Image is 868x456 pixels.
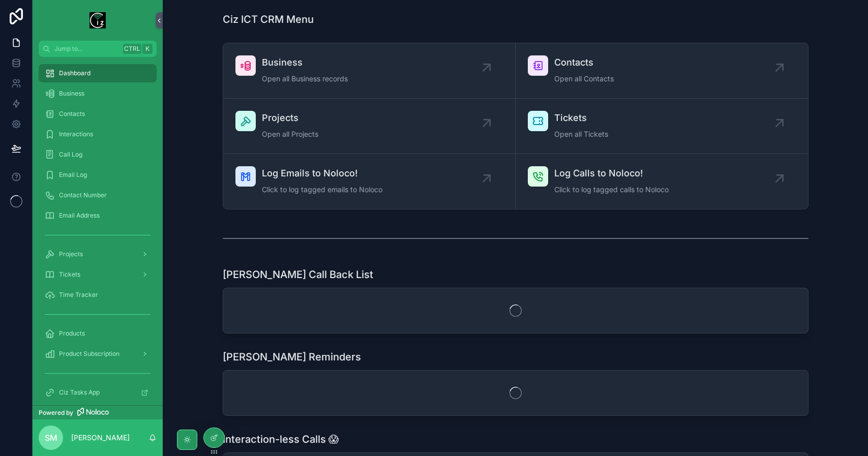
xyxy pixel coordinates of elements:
[45,432,57,444] span: SM
[39,206,157,225] a: Email Address
[143,45,152,53] span: K
[59,191,107,199] span: Contact Number
[223,432,339,446] h1: Interaction-less Calls 😱
[262,166,382,180] span: Log Emails to Noloco!
[59,329,85,338] span: Products
[59,89,84,98] span: Business
[59,130,93,138] span: Interactions
[554,74,614,84] span: Open all Contacts
[39,345,157,363] a: Product Subscription
[39,41,157,57] button: Jump to...CtrlK
[33,57,163,405] div: scrollable content
[516,154,808,209] a: Log Calls to Noloco!Click to log tagged calls to Noloco
[223,350,361,364] h1: [PERSON_NAME] Reminders
[223,12,314,26] h1: Ciz ICT CRM Menu
[554,55,614,70] span: Contacts
[39,409,73,417] span: Powered by
[59,211,100,220] span: Email Address
[59,291,98,299] span: Time Tracker
[223,99,516,154] a: ProjectsOpen all Projects
[59,171,87,179] span: Email Log
[39,265,157,284] a: Tickets
[59,110,85,118] span: Contacts
[554,166,669,180] span: Log Calls to Noloco!
[39,383,157,402] a: Ciz Tasks App
[59,250,83,258] span: Projects
[39,125,157,143] a: Interactions
[262,185,382,195] span: Click to log tagged emails to Noloco
[59,69,91,77] span: Dashboard
[39,166,157,184] a: Email Log
[39,245,157,263] a: Projects
[89,12,106,28] img: App logo
[39,324,157,343] a: Products
[516,43,808,99] a: ContactsOpen all Contacts
[59,150,82,159] span: Call Log
[223,43,516,99] a: BusinessOpen all Business records
[223,154,516,209] a: Log Emails to Noloco!Click to log tagged emails to Noloco
[33,405,163,419] a: Powered by
[39,186,157,204] a: Contact Number
[39,105,157,123] a: Contacts
[54,45,119,53] span: Jump to...
[262,111,318,125] span: Projects
[59,350,119,358] span: Product Subscription
[39,64,157,82] a: Dashboard
[71,433,130,443] p: [PERSON_NAME]
[39,286,157,304] a: Time Tracker
[262,129,318,139] span: Open all Projects
[516,99,808,154] a: TicketsOpen all Tickets
[39,84,157,103] a: Business
[554,129,608,139] span: Open all Tickets
[262,55,348,70] span: Business
[59,270,80,279] span: Tickets
[59,388,100,397] span: Ciz Tasks App
[39,145,157,164] a: Call Log
[554,111,608,125] span: Tickets
[123,44,141,54] span: Ctrl
[554,185,669,195] span: Click to log tagged calls to Noloco
[223,267,373,282] h1: [PERSON_NAME] Call Back List
[262,74,348,84] span: Open all Business records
